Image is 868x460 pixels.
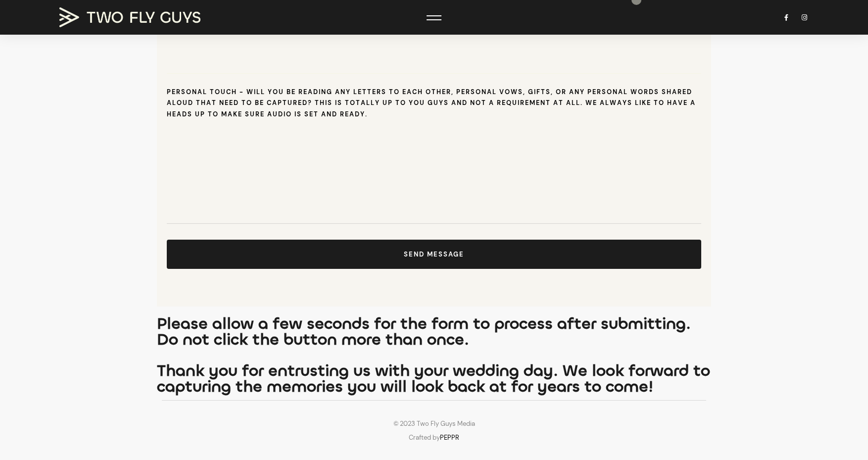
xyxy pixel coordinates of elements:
[167,87,701,120] h6: Personal Touch - Will you be reading any letters to each other, personal vows, gifts, or any pers...
[157,316,711,395] h4: Please allow a few seconds for the form to process after submitting. Do not click the button more...
[59,7,200,27] img: TWO FLY GUYS MEDIA
[167,240,701,269] button: Send Message
[404,250,464,258] span: Send Message
[59,7,208,27] a: TWO FLY GUYS MEDIA TWO FLY GUYS MEDIA
[440,433,459,442] a: PEPPR
[167,125,701,224] textarea: Personal Touch - Will you be reading any letters to each other, personal vows, gifts, or any pers...
[393,419,475,442] small: © 2023 Two Fly Guys Media Crafted by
